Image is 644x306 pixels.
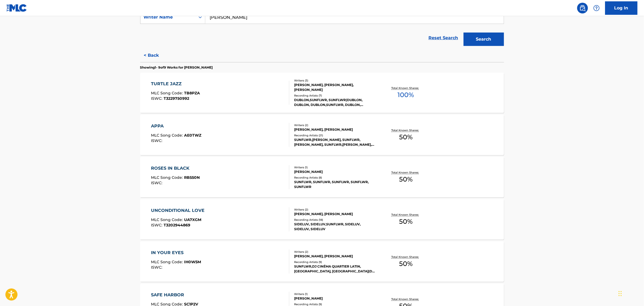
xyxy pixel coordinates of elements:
span: ISWC : [151,223,164,227]
a: Public Search [577,3,588,13]
span: ISWC : [151,265,164,270]
div: ROSES IN BLACK [151,165,200,172]
div: Recording Artists ( 7 ) [294,94,376,98]
p: Total Known Shares: [392,170,420,175]
a: APPAMLC Song Code:AE0TWZISWC:Writers (2)[PERSON_NAME], [PERSON_NAME]Recording Artists (21)SUNFLWR... [140,115,504,155]
a: Reset Search [426,32,461,44]
div: Writers ( 2 ) [294,250,376,254]
div: Writers ( 3 ) [294,79,376,83]
span: MLC Song Code : [151,217,184,222]
p: Total Known Shares: [392,297,420,301]
div: SIDELUV, SIDELUV,SUNFLWR, SIDELUV, SIDELUV, SIDELUV [294,222,376,232]
span: RB550N [184,175,200,180]
a: TURTLE JAZZMLC Song Code:TB8PZAISWC:T3229750992Writers (3)[PERSON_NAME], [PERSON_NAME], [PERSON_N... [140,73,504,113]
div: SAFE HARBOR [151,292,198,298]
div: Recording Artists ( 8 ) [294,176,376,180]
div: [PERSON_NAME], [PERSON_NAME] [294,127,376,132]
span: UA7XGM [184,217,201,222]
span: TB8PZA [184,91,200,95]
div: Writers ( 2 ) [294,208,376,212]
button: Search [464,33,504,46]
form: Search Form [140,10,504,49]
div: Recording Artists ( 18 ) [294,218,376,222]
div: SUNFLWR,DJ CINÉMA QUARTIER LATIN, [GEOGRAPHIC_DATA], [GEOGRAPHIC_DATA]|DJ CINÉMA QUARTIER LATIN, ... [294,264,376,274]
div: APPA [151,123,201,129]
div: Help [591,3,602,13]
div: IN YOUR EYES [151,250,201,256]
span: MLC Song Code : [151,91,184,95]
div: TURTLE JAZZ [151,81,200,87]
span: MLC Song Code : [151,259,184,264]
div: Writers ( 2 ) [294,123,376,127]
p: Total Known Shares: [392,86,420,90]
div: [PERSON_NAME], [PERSON_NAME] [294,254,376,259]
span: 50 % [399,217,413,226]
img: help [593,5,600,11]
span: 50 % [399,175,413,184]
span: T3202944869 [164,223,190,227]
span: IH0W5M [184,259,201,264]
div: [PERSON_NAME], [PERSON_NAME], [PERSON_NAME] [294,83,376,92]
p: Total Known Shares: [392,128,420,132]
div: Recording Artists ( 9 ) [294,260,376,264]
p: Total Known Shares: [392,255,420,259]
div: Recording Artists ( 21 ) [294,133,376,137]
div: Writers ( 1 ) [294,165,376,169]
span: ISWC : [151,96,164,101]
iframe: Chat Widget [617,280,644,306]
a: IN YOUR EYESMLC Song Code:IH0W5MISWC:Writers (2)[PERSON_NAME], [PERSON_NAME]Recording Artists (9)... [140,241,504,282]
span: ISWC : [151,138,164,143]
span: MLC Song Code : [151,133,184,138]
div: [PERSON_NAME] [294,169,376,174]
span: 50 % [399,259,413,269]
img: search [579,5,586,11]
div: Writers ( 1 ) [294,292,376,296]
span: 50 % [399,132,413,142]
span: ISWC : [151,180,164,185]
span: T3229750992 [164,96,189,101]
img: MLC Logo [6,4,27,12]
a: Log In [605,1,638,15]
span: AE0TWZ [184,133,201,138]
span: 100 % [398,90,414,100]
div: Drag [619,286,622,302]
div: UNCONDITIONAL LOVE [151,207,207,214]
a: UNCONDITIONAL LOVEMLC Song Code:UA7XGMISWC:T3202944869Writers (2)[PERSON_NAME], [PERSON_NAME]Reco... [140,199,504,240]
div: SUNFLWR, SUNFLWR, SUNFLWR, SUNFLWR, SUNFLWR [294,180,376,189]
p: Total Known Shares: [392,213,420,217]
button: < Back [140,49,173,62]
div: [PERSON_NAME], [PERSON_NAME] [294,212,376,216]
div: Writer Name [144,14,192,20]
div: [PERSON_NAME] [294,296,376,301]
div: SUNFLWR,[PERSON_NAME], SUNFLWR,[PERSON_NAME], SUNFLWR,[PERSON_NAME], SUNFLWR,[PERSON_NAME], SUNFL... [294,137,376,147]
div: DUBLON,SUNFLWR, SUNFLWR|DUBLON, DUBLON, DUBLON,SUNFLWR, DUBLON, SUNFLWR [294,98,376,107]
p: Showing 1 - 9 of 9 Works for [PERSON_NAME] [140,65,213,70]
span: MLC Song Code : [151,175,184,180]
a: ROSES IN BLACKMLC Song Code:RB550NISWC:Writers (1)[PERSON_NAME]Recording Artists (8)SUNFLWR, SUNF... [140,157,504,197]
